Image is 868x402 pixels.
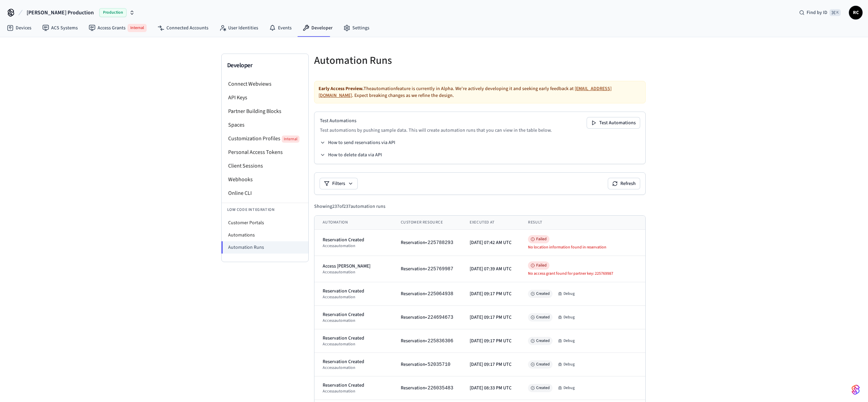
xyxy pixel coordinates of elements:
[461,376,520,400] td: [DATE] 08:33 PM UTC
[214,22,264,34] a: User Identities
[794,6,846,19] div: Find by ID⌘ K
[461,329,520,353] td: [DATE] 09:17 PM UTC
[428,266,454,272] span: 225769987
[852,384,860,395] img: SeamLogoGradient.69752ec5.svg
[323,295,384,300] div: access automation
[297,22,338,34] a: Developer
[401,314,454,321] div: Reservation •
[528,337,553,345] span: Created
[323,270,384,275] div: access automation
[461,353,520,376] td: [DATE] 09:17 PM UTC
[587,117,640,128] button: Test Automations
[323,389,384,394] div: access automation
[608,178,640,189] button: Refresh
[264,22,297,34] a: Events
[320,152,382,158] button: How to delete data via API
[428,385,454,391] span: 226035483
[222,203,308,217] li: Low Code Integration
[428,362,451,367] span: 52035710
[323,311,384,318] div: Reservation Created
[528,360,553,369] span: Created
[528,313,553,321] span: Created
[222,186,308,200] li: Online CLI
[338,22,375,34] a: Settings
[323,358,384,365] div: Reservation Created
[1,22,37,34] a: Devices
[319,85,364,92] strong: Early Access Preview.
[850,6,862,19] span: RC
[320,178,357,189] button: Filters
[555,360,577,369] button: Debug
[222,159,308,173] li: Client Sessions
[323,263,384,270] div: Access [PERSON_NAME]
[222,118,308,132] li: Spaces
[222,91,308,104] li: API Keys
[428,291,454,297] span: 225064938
[461,282,520,306] td: [DATE] 09:17 PM UTC
[807,9,827,16] span: Find by ID
[323,342,384,347] div: access automation
[401,385,454,391] div: Reservation •
[401,361,454,368] div: Reservation •
[555,337,577,345] button: Debug
[528,261,549,270] span: Failed
[401,290,454,297] div: Reservation •
[461,230,520,256] td: [DATE] 07:42 AM UTC
[27,9,94,17] span: [PERSON_NAME] Production
[83,21,152,35] a: Access GrantsInternal
[393,216,462,230] th: Customer Resource
[314,203,385,210] div: Showing 237 of 237 automation runs
[428,315,454,320] span: 224694673
[222,229,308,241] li: Automations
[222,77,308,91] li: Connect Webviews
[314,81,646,103] div: The automation feature is currently in Alpha. We're actively developing it and seeking early feed...
[227,61,303,70] h3: Developer
[323,288,384,295] div: Reservation Created
[520,216,645,230] th: Result
[401,239,454,246] div: Reservation •
[528,290,553,298] span: Created
[428,338,454,344] span: 225836306
[99,8,127,17] span: Production
[461,216,520,230] th: Executed At
[528,245,637,250] div: No location information found in reservation
[314,216,393,230] th: Automation
[323,243,384,249] div: access automation
[528,271,637,276] div: No access grant found for partner key: 225769987
[428,240,454,245] span: 225788293
[320,117,552,124] h2: Test Automations
[555,384,577,392] button: Debug
[323,365,384,371] div: access automation
[849,6,863,19] button: RC
[221,241,308,254] li: Automation Runs
[323,335,384,342] div: Reservation Created
[528,235,549,243] span: Failed
[528,384,553,392] span: Created
[401,338,454,344] div: Reservation •
[222,217,308,229] li: Customer Portals
[323,318,384,324] div: access automation
[555,290,577,298] button: Debug
[323,382,384,389] div: Reservation Created
[222,145,308,159] li: Personal Access Tokens
[401,265,454,272] div: Reservation •
[320,127,552,134] p: Test automations by pushing sample data. This will create automation runs that you can view in th...
[555,313,577,321] button: Debug
[461,306,520,329] td: [DATE] 09:17 PM UTC
[37,22,83,34] a: ACS Systems
[320,139,395,146] button: How to send reservations via API
[314,54,476,68] h5: Automation Runs
[152,22,214,34] a: Connected Accounts
[222,104,308,118] li: Partner Building Blocks
[319,85,612,99] a: [EMAIL_ADDRESS][DOMAIN_NAME]
[128,24,147,32] span: Internal
[222,173,308,186] li: Webhooks
[323,236,384,243] div: Reservation Created
[829,9,841,16] span: ⌘ K
[222,132,308,145] li: Customization Profiles
[282,135,299,143] span: Internal
[461,256,520,282] td: [DATE] 07:39 AM UTC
